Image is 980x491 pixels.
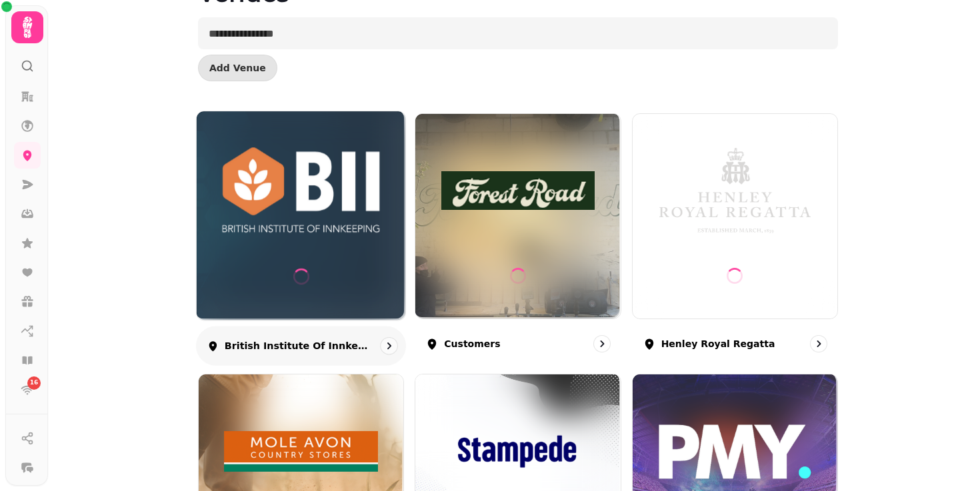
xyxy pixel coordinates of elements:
svg: go to [383,339,396,352]
span: Add Venue [209,63,266,73]
svg: go to [812,337,825,350]
button: Add Venue [198,55,277,81]
p: British Institute of Innkeepers [225,339,373,352]
a: CustomersCustomersCustomers [415,113,621,363]
img: British Institute of Innkeepers [223,147,379,234]
img: Henley Royal Regatta [658,148,812,233]
p: Customers [444,337,500,350]
p: Henley Royal Regatta [661,337,775,350]
span: 16 [30,378,39,388]
a: British Institute of InnkeepersBritish Institute of InnkeepersBritish Institute of Innkeepers [196,111,407,366]
img: Customers [441,148,595,233]
svg: go to [595,337,609,350]
a: 16 [14,376,41,403]
a: Henley Royal RegattaHenley Royal Regatta [632,113,838,363]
